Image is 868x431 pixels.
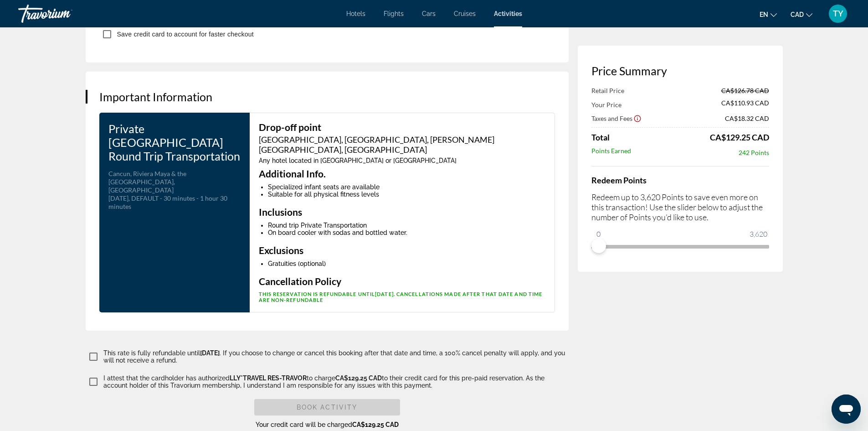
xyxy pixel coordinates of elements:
h3: Cancellation Policy [259,276,545,286]
div: [GEOGRAPHIC_DATA], [GEOGRAPHIC_DATA], [PERSON_NAME][GEOGRAPHIC_DATA], [GEOGRAPHIC_DATA] [259,135,545,155]
p: [DATE], DEFAULT - 30 minutes - 1 hour 30 minutes [108,194,241,211]
button: Show Taxes and Fees breakdown [591,114,642,123]
span: Total [591,132,610,142]
a: Travorium [18,2,109,26]
a: Flights [384,10,404,17]
h3: Additional Info. [259,169,545,179]
span: TY [833,9,843,18]
li: On board cooler with sodas and bottled water. [268,229,545,236]
div: CA$129.25 CAD [710,132,769,142]
h3: Private [GEOGRAPHIC_DATA] Round Trip Transportation [108,122,241,163]
span: CA$126.78 CAD [721,87,769,94]
button: User Menu [826,4,850,23]
span: [DATE] [375,291,394,297]
p: This rate is fully refundable until . If you choose to change or cancel this booking after that d... [103,349,569,364]
span: CA$110.93 CAD [721,99,769,109]
li: Gratuities (optional) [268,260,545,267]
h4: Redeem Points [591,175,769,185]
span: 3,620 [748,228,769,239]
p: Cancun, Riviera Maya & the [GEOGRAPHIC_DATA], [GEOGRAPHIC_DATA] [108,170,241,194]
div: Any hotel located in [GEOGRAPHIC_DATA] or [GEOGRAPHIC_DATA] [259,157,545,164]
button: Change currency [791,8,812,21]
li: Suitable for all physical fitness levels [268,191,545,198]
li: Round trip Private Transportation [268,222,545,229]
h3: Inclusions [259,207,545,217]
span: 0 [595,228,602,239]
p: This reservation is refundable until . Cancellations made after that date and time are non-refund... [259,291,545,303]
button: Show Taxes and Fees disclaimer [633,114,642,122]
h3: Drop-off point [259,122,545,132]
span: ngx-slider [591,239,606,253]
a: Activities [494,10,522,17]
h3: Important Information [99,90,555,104]
span: CAD [791,11,804,18]
ngx-slider: ngx-slider [591,245,769,247]
li: Specialized infant seats are available [268,183,545,191]
a: Cruises [454,10,476,17]
span: Your credit card will be charged [256,421,399,428]
span: Save credit card to account for faster checkout [117,31,254,38]
h3: Price Summary [591,64,769,78]
span: CA$129.25 CAD [335,374,382,382]
span: CA$18.32 CAD [725,114,769,122]
h3: Exclusions [259,245,545,255]
span: Taxes and Fees [591,114,632,122]
span: Retail Price [591,87,624,94]
span: LLY*TRAVEL RES-TRAVOR [230,374,307,382]
span: 242 Points [739,149,769,156]
button: Change language [760,8,777,21]
a: Cars [422,10,436,17]
span: Your Price [591,101,621,109]
span: Points Earned [591,147,631,157]
span: CA$129.25 CAD [352,421,399,428]
span: [DATE] [200,349,220,357]
a: Hotels [346,10,365,17]
span: en [760,11,768,18]
p: I attest that the cardholder has authorized to charge to their credit card for this pre-paid rese... [103,374,569,389]
p: Redeem up to 3,620 Points to save even more on this transaction! Use the slider below to adjust t... [591,192,769,222]
iframe: Button to launch messaging window [832,395,861,424]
